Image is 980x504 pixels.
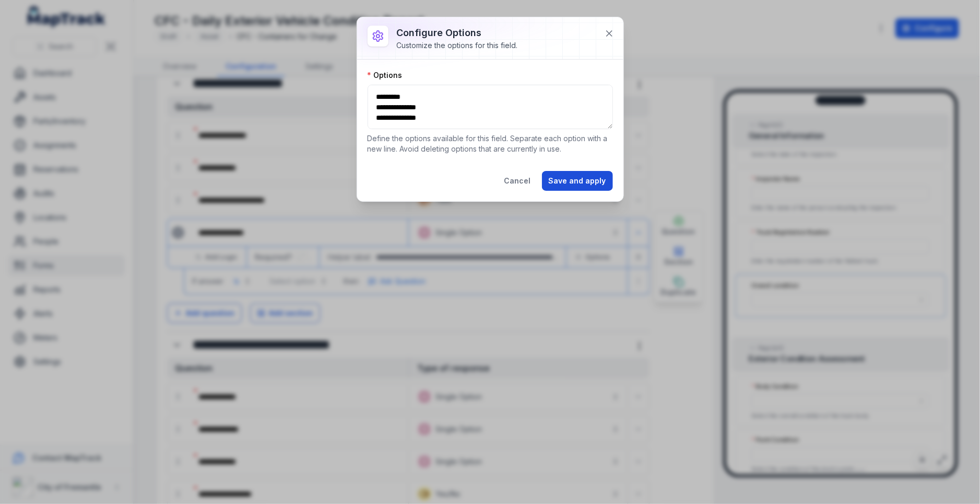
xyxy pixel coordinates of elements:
[397,26,518,40] h3: Configure options
[397,40,518,51] div: Customize the options for this field.
[368,85,613,129] textarea: :r70n:-form-item-label
[498,171,538,191] button: Cancel
[542,171,613,191] button: Save and apply
[368,133,613,154] p: Define the options available for this field. Separate each option with a new line. Avoid deleting...
[368,70,403,81] label: Options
